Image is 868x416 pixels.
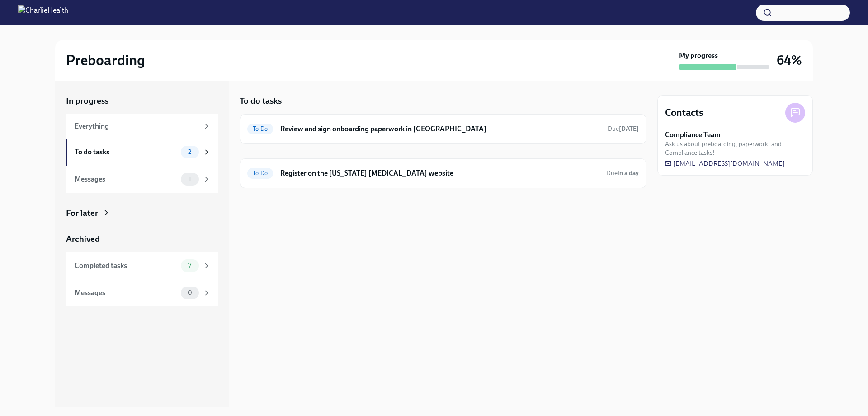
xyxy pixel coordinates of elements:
span: 2 [183,148,197,155]
div: For later [66,207,98,219]
a: In progress [66,95,218,107]
div: Completed tasks [75,261,177,271]
span: 0 [182,289,198,296]
div: Messages [75,174,177,184]
h4: Contacts [665,106,703,120]
a: Archived [66,233,218,245]
h6: Review and sign onboarding paperwork in [GEOGRAPHIC_DATA] [280,124,600,134]
span: September 25th, 2025 09:00 [608,124,639,133]
span: 1 [183,176,197,182]
span: September 18th, 2025 09:00 [606,169,639,177]
a: For later [66,207,218,219]
h3: 64% [777,52,802,68]
h2: Preboarding [66,51,145,69]
div: Everything [75,121,199,131]
span: 7 [183,262,197,269]
span: To Do [247,125,273,132]
a: Everything [66,114,218,139]
img: CharlieHealth [18,5,68,20]
a: To DoReview and sign onboarding paperwork in [GEOGRAPHIC_DATA]Due[DATE] [247,122,639,136]
span: Due [608,125,639,133]
span: Ask us about preboarding, paperwork, and Compliance tasks! [665,140,805,157]
div: To do tasks [75,147,177,157]
a: Messages1 [66,166,218,193]
a: [EMAIL_ADDRESS][DOMAIN_NAME] [665,159,785,168]
a: To do tasks2 [66,139,218,166]
h6: Register on the [US_STATE] [MEDICAL_DATA] website [280,168,599,178]
strong: [DATE] [619,125,639,133]
a: To DoRegister on the [US_STATE] [MEDICAL_DATA] websiteDuein a day [247,166,639,181]
strong: Compliance Team [665,130,721,140]
div: Messages [75,288,177,298]
strong: My progress [679,51,718,61]
a: Messages0 [66,279,218,306]
strong: in a day [618,169,639,177]
span: To Do [247,170,273,177]
span: Due [606,169,639,177]
a: Completed tasks7 [66,252,218,279]
h5: To do tasks [240,95,282,107]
